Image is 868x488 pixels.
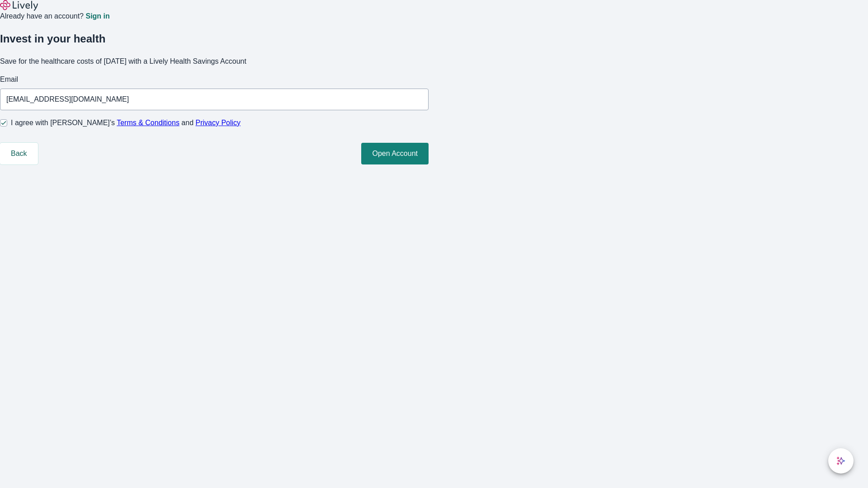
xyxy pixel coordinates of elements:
button: Open Account [361,143,429,164]
a: Terms & Conditions [117,119,179,127]
button: chat [828,448,854,474]
a: Sign in [85,13,109,20]
span: I agree with [PERSON_NAME]’s and [11,117,241,128]
a: Privacy Policy [196,119,241,127]
svg: Lively AI Assistant [836,456,845,465]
